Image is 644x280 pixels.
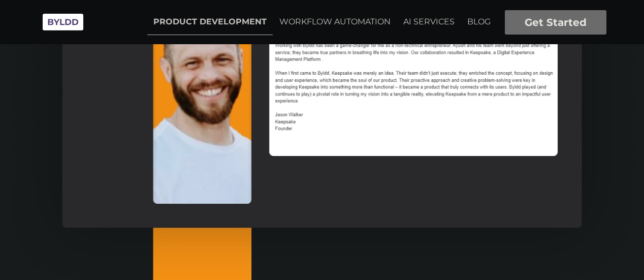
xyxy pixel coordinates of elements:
a: BLOG [461,9,497,35]
a: PRODUCT DEVELOPMENT [147,9,273,35]
img: Byldd - Product Development Company [38,8,88,36]
a: WORKFLOW AUTOMATION [273,9,397,35]
button: Get Started [505,10,606,35]
a: AI SERVICES [397,9,461,35]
